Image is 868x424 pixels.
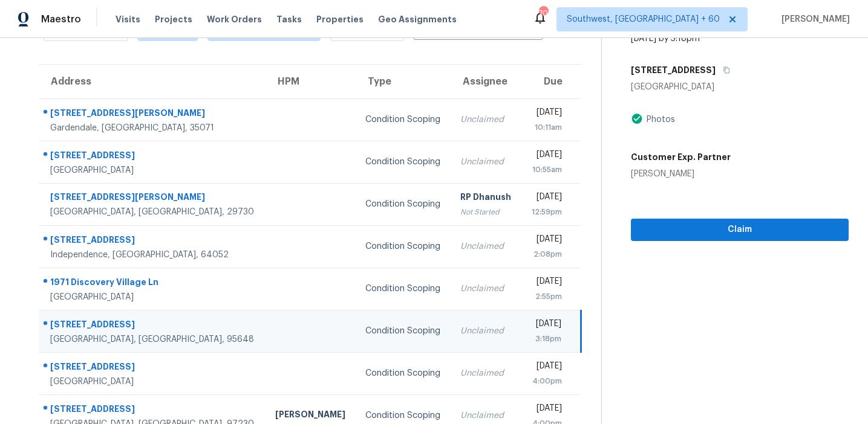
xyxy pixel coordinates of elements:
div: Condition Scoping [365,156,441,168]
div: 1971 Discovery Village Ln [50,276,256,291]
div: [DATE] [531,275,562,291]
th: Assignee [451,65,521,98]
span: Tasks [276,15,302,24]
div: [GEOGRAPHIC_DATA], [GEOGRAPHIC_DATA], 95648 [50,333,256,345]
button: Claim [631,219,849,241]
div: [STREET_ADDRESS][PERSON_NAME] [50,107,256,122]
div: [STREET_ADDRESS] [50,149,256,164]
div: Unclaimed [460,367,512,379]
button: Copy Address [716,59,732,81]
div: Condition Scoping [365,283,441,295]
div: [STREET_ADDRESS] [50,403,256,418]
div: Condition Scoping [365,240,441,252]
div: Unclaimed [460,156,512,168]
div: 3:18pm [531,333,561,345]
div: [GEOGRAPHIC_DATA] [50,376,256,388]
div: Unclaimed [460,325,512,337]
div: [DATE] [531,360,562,375]
div: [STREET_ADDRESS] [50,361,256,376]
div: [DATE] [531,106,562,121]
th: Type [356,65,451,98]
span: Properties [316,13,364,25]
div: Independence, [GEOGRAPHIC_DATA], 64052 [50,249,256,261]
th: HPM [266,65,356,98]
div: [GEOGRAPHIC_DATA] [50,164,256,176]
div: [GEOGRAPHIC_DATA] [631,81,849,93]
div: 4:00pm [531,375,562,387]
div: Condition Scoping [365,367,441,379]
span: Visits [116,13,140,25]
div: [PERSON_NAME] [631,168,731,180]
h5: Customer Exp. Partner [631,151,731,163]
div: [PERSON_NAME] [275,408,346,423]
button: Create a Task [543,16,582,37]
span: Geo Assignments [378,13,457,25]
div: 704 [539,7,547,19]
div: 12:59pm [531,206,562,218]
div: [GEOGRAPHIC_DATA] [50,291,256,303]
div: Unclaimed [460,240,512,252]
div: Gardendale, [GEOGRAPHIC_DATA], 35071 [50,122,256,134]
div: Condition Scoping [365,410,441,422]
div: [DATE] [531,191,562,206]
div: [STREET_ADDRESS] [50,234,256,249]
span: Southwest, [GEOGRAPHIC_DATA] + 60 [567,13,720,25]
span: Projects [155,13,192,25]
div: Condition Scoping [365,198,441,210]
div: 2:55pm [531,291,562,303]
div: [GEOGRAPHIC_DATA], [GEOGRAPHIC_DATA], 29730 [50,206,256,218]
span: [PERSON_NAME] [777,13,850,25]
div: Unclaimed [460,283,512,295]
div: Unclaimed [460,410,512,422]
div: [DATE] by 3:18pm [631,33,700,45]
div: RP Dhanush [460,191,512,206]
div: [STREET_ADDRESS][PERSON_NAME] [50,191,256,206]
img: Artifact Present Icon [631,112,643,125]
div: Condition Scoping [365,114,441,126]
h5: [STREET_ADDRESS] [631,64,716,76]
div: 10:55am [531,164,562,176]
span: Maestro [41,13,81,25]
div: 10:11am [531,121,562,133]
div: [DATE] [531,318,561,333]
div: Condition Scoping [365,325,441,337]
span: Work Orders [207,13,262,25]
div: Photos [643,114,675,126]
div: 2:08pm [531,248,562,260]
div: [DATE] [531,402,562,417]
div: Not Started [460,206,512,218]
div: [STREET_ADDRESS] [50,318,256,333]
th: Due [521,65,581,98]
div: [DATE] [531,233,562,248]
div: Unclaimed [460,114,512,126]
span: Claim [641,222,839,237]
th: Address [39,65,266,98]
div: [DATE] [531,149,562,164]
